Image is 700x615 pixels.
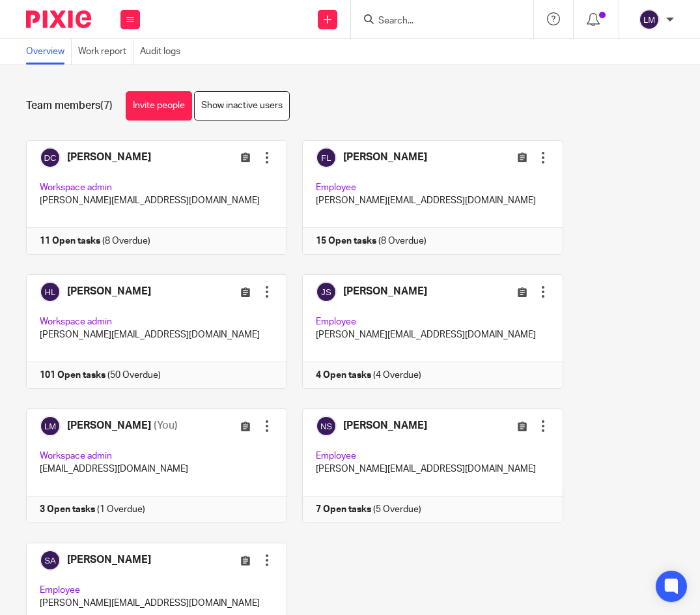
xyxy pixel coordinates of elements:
a: Audit logs [140,39,187,64]
a: Work report [78,39,133,64]
a: Overview [26,39,72,64]
span: (7) [100,100,113,111]
h1: Team members [26,99,113,113]
img: svg%3E [639,9,660,30]
a: Show inactive users [194,91,290,121]
input: Search [377,16,494,27]
a: Invite people [126,91,192,121]
img: Pixie [26,10,91,28]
